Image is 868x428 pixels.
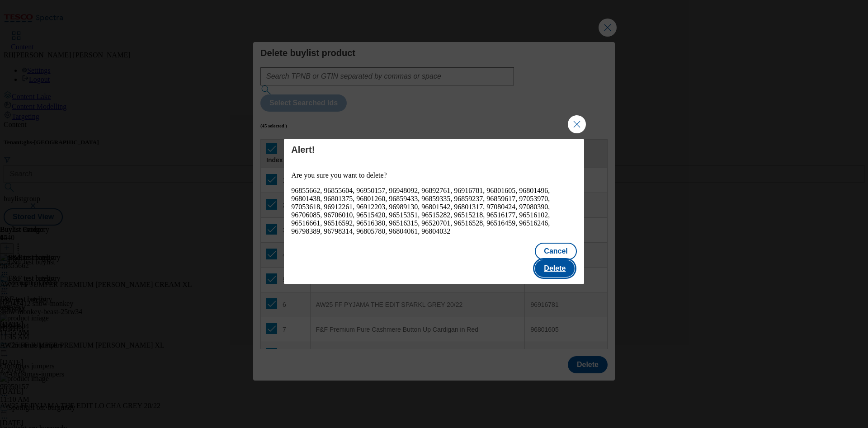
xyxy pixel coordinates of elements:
div: Modal [284,139,584,284]
button: Cancel [535,243,576,260]
div: 96855662, 96855604, 96950157, 96948092, 96892761, 96916781, 96801605, 96801496, 96801438, 9680137... [291,187,577,235]
p: Are you sure you want to delete? [291,171,577,179]
h4: Alert! [291,144,577,155]
button: Delete [535,260,575,277]
button: Close Modal [568,115,586,133]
